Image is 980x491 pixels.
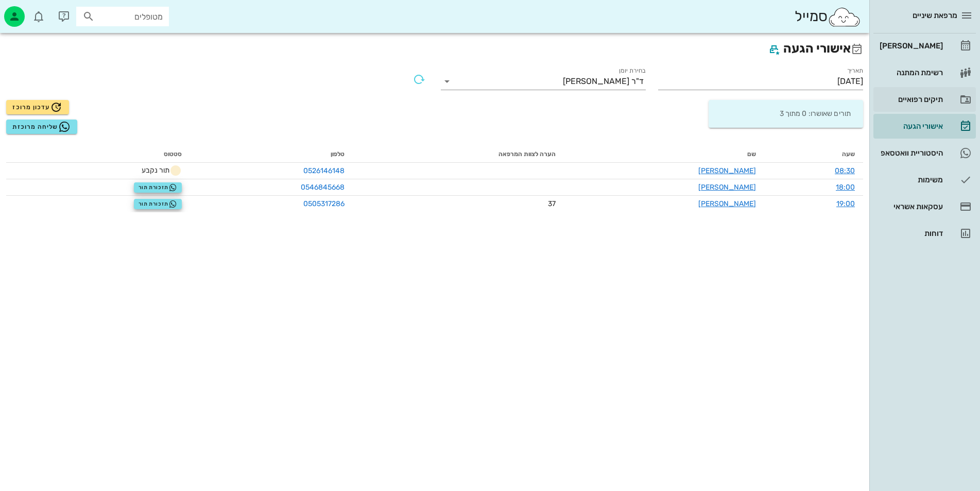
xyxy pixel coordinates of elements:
span: שעה [842,150,855,158]
h2: אישורי הגעה [6,39,863,59]
span: סטטוס [164,150,182,158]
a: עסקאות אשראי [873,194,976,219]
a: משימות [873,167,976,192]
a: 0546845668 [301,183,345,192]
a: רשימת המתנה [873,60,976,85]
img: SmileCloud logo [828,7,861,27]
a: 18:00 [836,183,855,192]
label: בחירת יומן [619,67,646,75]
span: תזכורת תור [139,200,177,208]
span: שליחה מרוכזת [12,121,71,133]
th: סטטוס [6,146,190,163]
div: ד"ר [PERSON_NAME] [563,77,644,86]
div: רשימת המתנה [878,69,943,77]
span: תג [30,8,37,14]
div: תיקים רפואיים [878,95,943,104]
a: אישורי הגעה [873,114,976,139]
div: [PERSON_NAME] [878,42,943,50]
div: 37 [478,198,556,209]
a: היסטוריית וואטסאפ [873,141,976,165]
div: בחירת יומןד"ר [PERSON_NAME] [441,73,646,90]
a: [PERSON_NAME] [698,166,756,175]
th: שעה [764,146,863,163]
a: 19:00 [836,199,855,208]
div: אישורי הגעה [878,122,943,130]
div: תורים שאושרו: 0 מתוך 3 [713,100,859,128]
span: הערה לצוות המרפאה [498,150,556,158]
button: עדכון מרוכז [6,100,69,114]
label: תאריך [847,67,864,75]
div: עסקאות אשראי [878,202,943,211]
a: [PERSON_NAME] [698,199,756,208]
th: שם [564,146,764,163]
th: טלפון [190,146,353,163]
button: תזכורת תור [134,182,182,193]
div: דוחות [878,229,943,238]
span: שם [747,150,756,158]
a: 0505317286 [303,199,345,208]
div: היסטוריית וואטסאפ [878,149,943,157]
button: שליחה מרוכזת [6,120,77,134]
span: תזכורת תור [139,183,177,192]
button: תזכורת תור [134,199,182,209]
a: [PERSON_NAME] [873,33,976,58]
th: הערה לצוות המרפאה [353,146,564,163]
span: עדכון מרוכז [12,101,62,113]
span: טלפון [331,150,345,158]
div: משימות [878,176,943,184]
a: תיקים רפואיים [873,87,976,112]
div: סמייל [795,6,861,28]
a: [PERSON_NAME] [698,183,756,192]
span: מרפאת שיניים [913,11,957,20]
button: Clear בחירת יומן [455,75,468,88]
a: 08:30 [835,166,855,175]
a: 0526146148 [303,166,345,175]
span: תור נקבע [130,164,182,177]
a: דוחות [873,221,976,246]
